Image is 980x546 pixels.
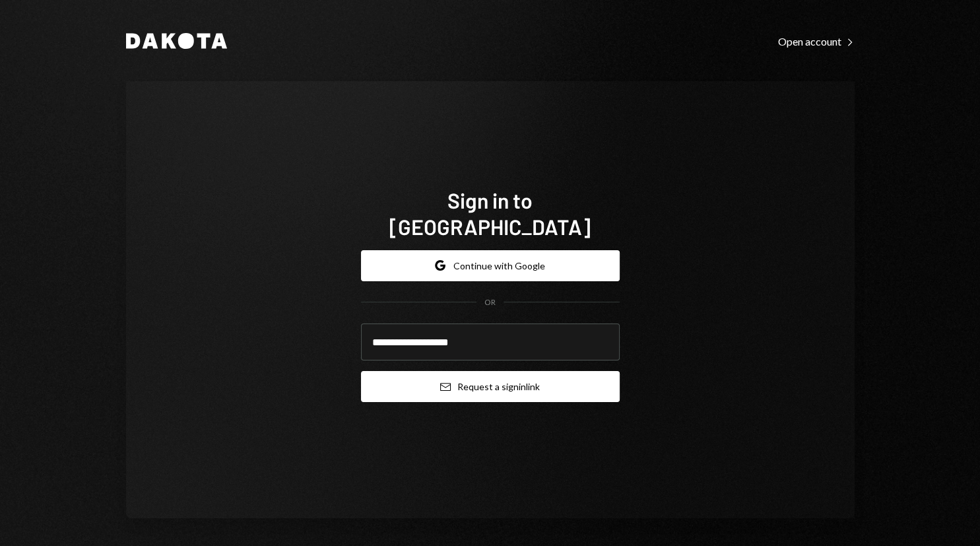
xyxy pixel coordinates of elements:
[361,371,620,402] button: Request a signinlink
[361,250,620,281] button: Continue with Google
[361,187,620,240] h1: Sign in to [GEOGRAPHIC_DATA]
[778,35,855,48] div: Open account
[778,34,855,48] a: Open account
[484,297,496,308] div: OR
